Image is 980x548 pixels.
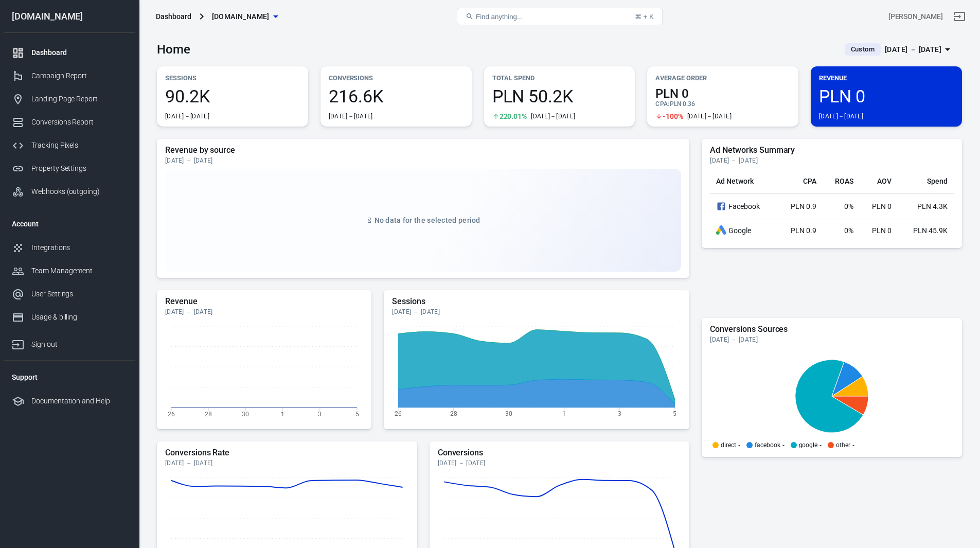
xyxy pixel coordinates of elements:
[823,169,860,194] th: ROAS
[31,94,127,104] div: Landing Page Report
[4,282,135,306] a: User Settings
[710,335,954,344] div: [DATE] － [DATE]
[716,200,726,213] svg: Facebook Ads
[165,308,363,316] div: [DATE] － [DATE]
[165,296,363,307] h5: Revenue
[945,498,970,522] iframe: Intercom live chat
[355,410,359,417] tspan: 5
[655,87,790,100] span: PLN 0
[710,169,777,194] th: Ad Network
[872,202,892,210] span: PLN 0
[791,202,816,210] span: PLN 0.9
[872,226,892,235] span: PLN 0
[31,339,127,350] div: Sign out
[31,47,127,58] div: Dashboard
[31,186,127,197] div: Webhooks (outgoing)
[165,73,300,83] p: Sessions
[655,73,790,83] p: Average Order
[31,117,127,128] div: Conversions Report
[836,442,850,448] p: other
[31,312,127,323] div: Usage & billing
[208,7,282,26] button: [DOMAIN_NAME]
[777,169,823,194] th: CPA
[860,169,898,194] th: AOV
[242,410,249,417] tspan: 30
[947,4,972,29] a: Sign out
[819,87,954,105] span: PLN 0
[852,442,854,448] span: -
[531,112,575,120] div: [DATE]－[DATE]
[847,44,879,55] span: Custom
[165,145,681,155] h5: Revenue by source
[165,156,681,165] div: [DATE] － [DATE]
[492,73,627,83] p: Total Spend
[844,202,853,210] span: 0%
[165,448,409,458] h5: Conversions Rate
[4,180,135,203] a: Webhooks (outgoing)
[476,13,523,21] span: Find anything...
[4,365,135,390] li: Support
[913,226,948,235] span: PLN 45.9K
[4,12,135,21] div: [DOMAIN_NAME]
[165,87,300,105] span: 90.2K
[4,306,135,329] a: Usage & billing
[4,64,135,87] a: Campaign Report
[618,410,621,417] tspan: 3
[4,87,135,111] a: Landing Page Report
[457,8,663,25] button: Find anything...⌘ + K
[898,169,954,194] th: Spend
[500,113,527,120] span: 220.01%
[716,200,771,213] div: Facebook
[4,157,135,180] a: Property Settings
[165,459,409,467] div: [DATE] － [DATE]
[819,442,822,448] span: -
[438,459,682,467] div: [DATE] － [DATE]
[663,113,683,120] span: -100%
[888,11,943,22] div: Account id: o4XwCY9M
[4,329,135,356] a: Sign out
[281,410,284,417] tspan: 1
[710,324,954,334] h5: Conversions Sources
[395,410,402,417] tspan: 26
[885,43,941,56] div: [DATE] － [DATE]
[31,140,127,151] div: Tracking Pixels
[4,236,135,259] a: Integrations
[329,112,373,120] div: [DATE]－[DATE]
[4,134,135,157] a: Tracking Pixels
[635,13,654,21] div: ⌘ + K
[31,163,127,174] div: Property Settings
[31,70,127,81] div: Campaign Report
[655,100,669,108] span: CPA :
[4,111,135,134] a: Conversions Report
[755,442,780,448] p: facebook
[157,42,190,57] h3: Home
[329,73,464,83] p: Conversions
[819,112,863,120] div: [DATE]－[DATE]
[168,410,175,417] tspan: 26
[791,226,816,235] span: PLN 0.9
[844,226,853,235] span: 0%
[721,442,736,448] p: direct
[392,308,681,316] div: [DATE] － [DATE]
[716,225,771,236] div: Google
[4,211,135,236] li: Account
[318,410,322,417] tspan: 3
[710,145,954,155] h5: Ad Networks Summary
[563,410,566,417] tspan: 1
[506,410,513,417] tspan: 30
[392,296,681,307] h5: Sessions
[492,87,627,105] span: PLN 50.2K
[819,73,954,83] p: Revenue
[710,156,954,165] div: [DATE] － [DATE]
[205,410,212,417] tspan: 28
[782,442,785,448] span: -
[4,41,135,64] a: Dashboard
[716,225,726,236] div: Google Ads
[31,289,127,299] div: User Settings
[31,242,127,253] div: Integrations
[917,202,948,210] span: PLN 4.3K
[450,410,457,417] tspan: 28
[329,87,464,105] span: 216.6K
[836,41,962,58] button: Custom[DATE] － [DATE]
[673,410,677,417] tspan: 5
